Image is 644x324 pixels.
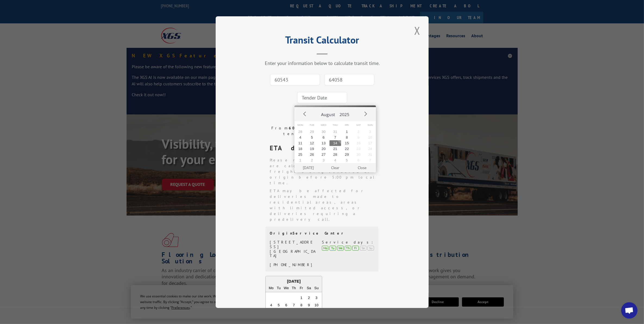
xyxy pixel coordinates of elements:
button: 7 [329,135,341,140]
div: Choose Saturday, August 2nd, 2025 [306,294,312,301]
div: Su [313,285,320,291]
div: Enter your information below to calculate transit time. [243,60,401,66]
div: Choose Saturday, August 9th, 2025 [306,302,312,309]
button: Close [349,163,376,172]
button: 2025 [337,107,351,120]
button: 30 [318,129,329,135]
button: 3 [318,157,329,163]
button: Next [361,110,369,118]
button: 25 [294,152,306,157]
button: Clear [322,163,349,172]
button: 13 [318,140,329,146]
button: Prev [301,110,309,118]
button: 23 [353,146,364,152]
button: 28 [294,129,306,135]
strong: 60131 [289,126,304,130]
button: 7 [364,157,376,163]
div: Tu [329,245,336,250]
div: Service days: [322,240,374,245]
div: Choose Thursday, August 7th, 2025 [290,302,297,309]
button: 28 [329,152,341,157]
li: ETA may be affected for deliveries made to residential areas, areas with limited access, or deliv... [270,188,379,222]
div: [PHONE_NUMBER] [270,263,316,267]
span: Fri [341,121,353,129]
div: [DATE] [266,278,322,284]
div: We [337,245,344,250]
div: Choose Friday, August 8th, 2025 [298,302,304,309]
span: Sat [353,121,364,129]
div: Sa [360,245,366,250]
button: 29 [341,152,353,157]
button: 2 [306,157,318,163]
div: Choose Monday, August 4th, 2025 [268,302,274,309]
button: 8 [341,135,353,140]
div: Sa [306,285,312,291]
div: Fr [298,285,304,291]
button: 5 [341,157,353,163]
button: 9 [353,135,364,140]
span: Tue [306,121,318,129]
button: 11 [294,140,306,146]
button: 19 [306,146,318,152]
button: 4 [294,135,306,140]
button: 4 [329,157,341,163]
div: Mo [322,245,328,250]
div: From to . Based on a tender date of [265,125,379,137]
button: 5 [306,135,318,140]
div: Choose Sunday, August 10th, 2025 [313,302,320,309]
div: Th [290,285,297,291]
button: 1 [294,157,306,163]
div: Choose Wednesday, August 6th, 2025 [283,302,289,309]
button: 21 [329,146,341,152]
button: 1 [341,129,353,135]
input: Tender Date [297,92,347,103]
input: Origin Zip [270,74,320,85]
div: Th [345,245,351,250]
button: 31 [329,129,341,135]
input: Dest. Zip [324,74,374,85]
div: Choose Sunday, August 3rd, 2025 [313,294,320,301]
button: 17 [364,140,376,146]
button: 6 [353,157,364,163]
div: ETA date is [270,143,379,153]
button: 2 [353,129,364,135]
a: Open chat [621,302,637,319]
button: August [319,107,337,120]
button: 20 [318,146,329,152]
button: 10 [364,135,376,140]
button: 15 [341,140,353,146]
button: 26 [306,152,318,157]
button: 29 [306,129,318,135]
button: 16 [353,140,364,146]
button: 31 [364,152,376,157]
div: [GEOGRAPHIC_DATA] [270,249,316,258]
button: 12 [306,140,318,146]
div: Choose Friday, August 1st, 2025 [298,294,304,301]
button: 30 [353,152,364,157]
div: Tu [275,285,282,291]
span: Wed [318,121,329,129]
button: 24 [364,146,376,152]
button: 27 [318,152,329,157]
div: Fr [352,245,359,250]
span: Sun [364,121,376,129]
button: 3 [364,129,376,135]
button: 6 [318,135,329,140]
button: 22 [341,146,353,152]
span: Mon [294,121,306,129]
div: We [283,285,289,291]
h2: Transit Calculator [243,36,401,46]
div: Mo [268,285,274,291]
span: Thu [329,121,341,129]
li: Please note that ETA dates are calculated based on freight being tendered at origin before 5:00 p... [270,157,379,186]
button: [DATE] [295,163,322,172]
button: 18 [294,146,306,152]
div: Choose Tuesday, August 5th, 2025 [275,302,282,309]
div: [STREET_ADDRESS] [270,240,316,249]
div: Su [367,245,374,250]
div: Origin Service Center [270,231,374,236]
button: Close modal [413,23,422,38]
button: 14 [329,140,341,146]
